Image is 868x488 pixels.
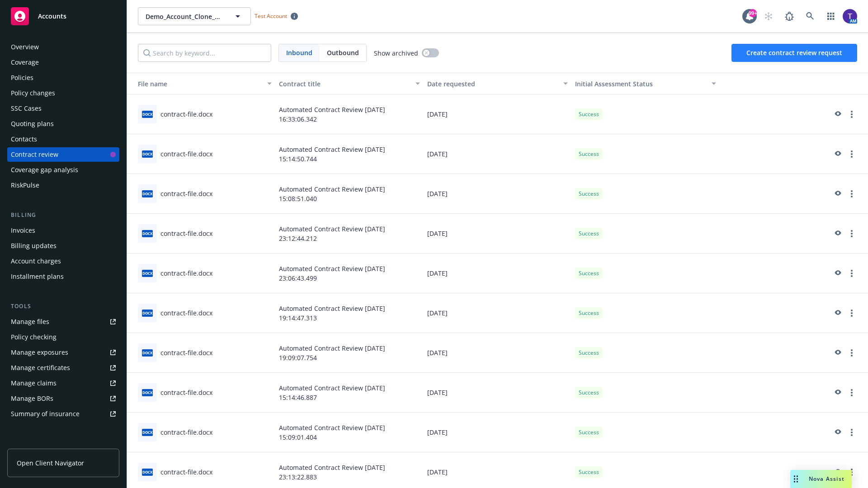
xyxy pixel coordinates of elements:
[579,428,599,436] span: Success
[801,7,819,25] a: Search
[38,13,66,20] span: Accounts
[746,48,842,57] span: Create contract review request
[7,132,119,146] a: Contacts
[374,48,418,58] span: Show archived
[832,188,843,199] a: preview
[11,376,57,390] div: Manage claims
[7,302,119,311] div: Tools
[579,309,599,317] span: Success
[320,44,366,61] span: Outbound
[846,228,857,239] a: more
[7,163,119,177] a: Coverage gap analysis
[846,427,857,438] a: more
[846,149,857,160] a: more
[7,407,119,421] a: Summary of insurance
[846,308,857,319] a: more
[575,80,653,88] span: Initial Assessment Status
[275,214,424,253] div: Automated Contract Review [DATE] 23:12:44.212
[832,347,843,358] a: preview
[275,134,424,174] div: Automated Contract Review [DATE] 15:14:50.744
[7,376,119,390] a: Manage claims
[275,94,424,134] div: Automated Contract Review [DATE] 16:33:06.342
[424,174,572,214] div: [DATE]
[7,223,119,238] a: Invoices
[424,333,572,373] div: [DATE]
[846,347,857,358] a: more
[275,413,424,452] div: Automated Contract Review [DATE] 15:09:01.404
[424,73,572,94] button: Date requested
[11,269,64,284] div: Installment plans
[279,79,410,89] div: Contract title
[7,178,119,192] a: RiskPulse
[142,190,153,197] span: docx
[11,70,33,85] div: Policies
[11,86,55,100] div: Policy changes
[843,9,857,23] img: photo
[275,333,424,373] div: Automated Contract Review [DATE] 19:09:07.754
[160,348,212,357] div: contract-file.docx
[579,150,599,158] span: Success
[7,101,119,116] a: SSC Cases
[832,228,843,239] a: preview
[579,468,599,476] span: Success
[7,391,119,406] a: Manage BORs
[832,109,843,120] a: preview
[846,109,857,120] a: more
[11,407,80,421] div: Summary of insurance
[251,11,302,21] span: Test Account
[142,150,153,157] span: docx
[160,268,212,278] div: contract-file.docx
[7,439,119,448] div: Analytics hub
[424,373,572,413] div: [DATE]
[7,86,119,100] a: Policy changes
[424,253,572,293] div: [DATE]
[160,109,212,119] div: contract-file.docx
[7,211,119,220] div: Billing
[160,229,212,238] div: contract-file.docx
[11,345,68,360] div: Manage exposures
[279,44,320,61] span: Inbound
[7,314,119,329] a: Manage files
[7,117,119,131] a: Quoting plans
[7,330,119,344] a: Policy checking
[160,388,212,397] div: contract-file.docx
[327,48,359,57] span: Outbound
[731,44,857,62] button: Create contract review request
[11,55,39,70] div: Coverage
[7,147,119,162] a: Contract review
[7,345,119,360] span: Manage exposures
[579,230,599,238] span: Success
[255,12,287,20] span: Test Account
[822,7,840,25] a: Switch app
[424,134,572,174] div: [DATE]
[275,293,424,333] div: Automated Contract Review [DATE] 19:14:47.313
[424,413,572,452] div: [DATE]
[142,230,153,237] span: docx
[11,391,53,406] div: Manage BORs
[424,293,572,333] div: [DATE]
[7,4,119,29] a: Accounts
[160,427,212,437] div: contract-file.docx
[142,469,153,475] span: docx
[131,79,262,89] div: File name
[11,330,57,344] div: Policy checking
[160,189,212,198] div: contract-file.docx
[7,40,119,54] a: Overview
[846,268,857,279] a: more
[11,101,42,116] div: SSC Cases
[7,269,119,284] a: Installment plans
[790,470,802,488] div: Drag to move
[7,55,119,70] a: Coverage
[749,9,757,17] div: 99+
[579,389,599,397] span: Success
[11,314,49,329] div: Manage files
[579,110,599,118] span: Success
[427,79,558,89] div: Date requested
[275,73,424,94] button: Contract title
[11,239,57,253] div: Billing updates
[131,79,262,89] div: Toggle SortBy
[832,149,843,160] a: preview
[832,467,843,478] a: preview
[11,361,70,375] div: Manage certificates
[138,7,251,25] button: Demo_Account_Clone_QA_CR_Tests_Prospect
